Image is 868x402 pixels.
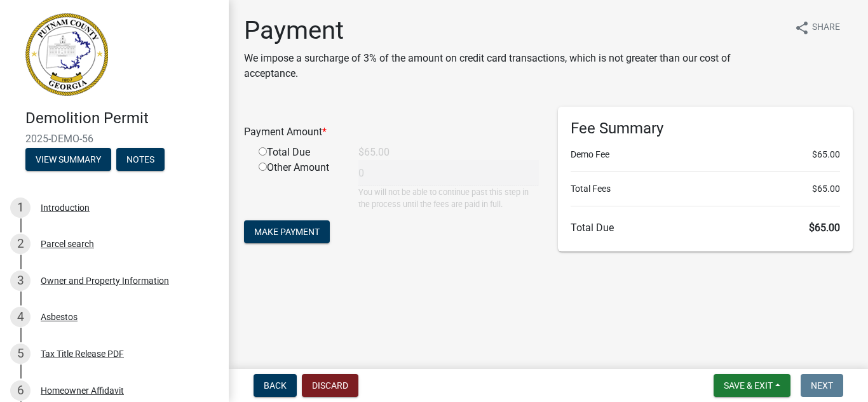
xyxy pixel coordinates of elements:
img: Putnam County, Georgia [25,13,108,96]
button: Discard [302,374,358,397]
div: 1 [10,198,31,218]
h1: Payment [244,15,782,46]
div: 4 [10,307,31,327]
div: 5 [10,344,31,364]
h4: Demolition Permit [25,109,219,128]
i: share [794,20,810,36]
div: Parcel search [41,239,94,248]
div: Payment Amount [234,124,548,140]
span: Next [811,380,833,391]
div: Total Due [249,145,349,160]
span: Back [264,380,287,391]
div: Tax Title Release PDF [41,349,124,358]
button: View Summary [25,148,111,171]
div: Homeowner Affidavit [41,386,124,395]
span: $65.00 [812,182,840,196]
span: Save & Exit [724,380,773,391]
div: 3 [10,271,31,291]
button: Next [801,374,843,397]
wm-modal-confirm: Summary [25,155,111,165]
h6: Total Due [571,222,840,234]
div: Asbestos [41,312,78,321]
span: Make Payment [254,227,320,237]
wm-modal-confirm: Notes [116,155,165,165]
p: We impose a surcharge of 3% of the amount on credit card transactions, which is not greater than ... [244,51,782,81]
div: 2 [10,234,31,254]
div: Other Amount [249,160,349,210]
li: Total Fees [571,182,840,196]
div: Introduction [41,203,90,212]
div: Owner and Property Information [41,276,169,285]
span: $65.00 [812,148,840,161]
li: Demo Fee [571,148,840,161]
button: Notes [116,148,165,171]
div: 6 [10,380,31,401]
button: Back [254,374,297,397]
h6: Fee Summary [571,119,840,138]
span: $65.00 [809,222,840,234]
span: 2025-DEMO-56 [25,133,203,145]
span: Share [812,20,840,36]
button: Save & Exit [714,374,790,397]
button: Make Payment [244,220,330,243]
button: shareShare [784,15,850,40]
